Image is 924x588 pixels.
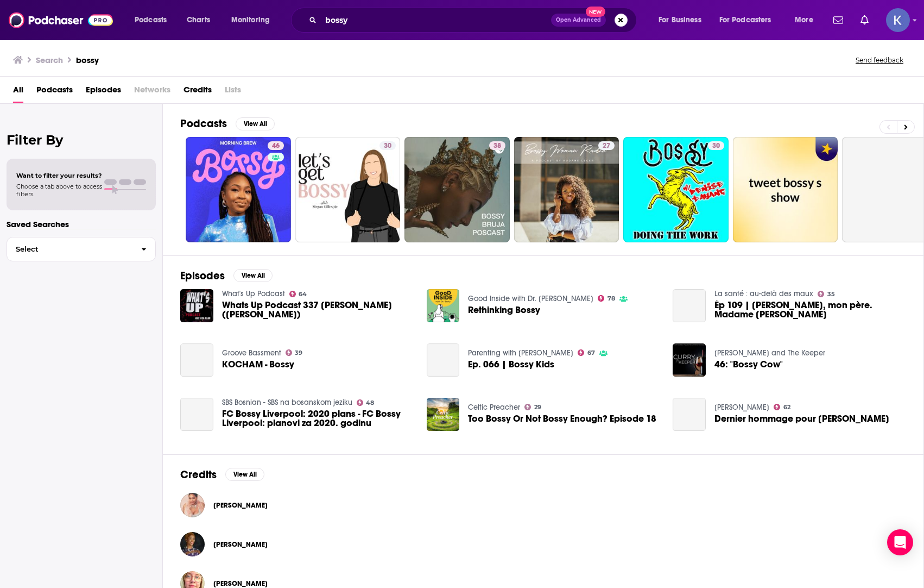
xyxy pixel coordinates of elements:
a: 46: "Bossy Cow" [714,360,783,369]
a: KOCHAM - Bossy [180,343,213,377]
a: Too Bossy Or Not Bossy Enough? Episode 18 [468,414,656,423]
a: FC Bossy Liverpool: 2020 plans - FC Bossy Liverpool: planovi za 2020. godinu [180,398,213,431]
span: 39 [295,351,302,355]
span: Podcasts [135,12,167,28]
span: Want to filter your results? [16,172,102,179]
a: CreditsView All [180,468,264,481]
a: 27 [514,137,619,242]
a: 38 [489,141,505,150]
a: 29 [524,404,541,410]
a: Groove Bassment [222,348,281,358]
span: Lists [225,81,241,103]
img: User Profile [886,8,910,32]
a: What's Up Podcast [222,289,285,298]
span: FC Bossy Liverpool: 2020 plans - FC Bossy Liverpool: planovi za 2020. godinu [222,409,414,428]
a: Dernier hommage pour Mike Bossy [714,414,889,423]
button: Select [7,237,156,261]
span: New [586,7,605,17]
a: SBS Bosnian - SBS na bosanskom jeziku [222,398,352,407]
span: Podcasts [36,81,73,103]
span: Logged in as kristina.caracciolo [886,8,910,32]
span: Monitoring [231,12,270,28]
div: Open Intercom Messenger [887,529,913,555]
button: open menu [127,11,181,29]
h3: bossy [76,55,99,65]
a: Parenting with Ginger Hubbard [468,348,573,358]
a: Show notifications dropdown [856,11,873,29]
a: Curry and The Keeper [714,348,825,358]
span: 30 [712,141,720,152]
a: Ep. 066 | Bossy Kids [427,343,460,377]
img: 46: "Bossy Cow" [673,343,706,377]
a: 46 [268,141,284,150]
button: Open AdvancedNew [551,14,606,27]
h2: Podcasts [180,117,227,130]
button: View All [225,468,264,481]
a: Rethinking Bossy [468,305,540,315]
button: Ash ToneeAsh Tonee [180,488,906,523]
span: 38 [493,141,501,152]
span: For Business [659,12,701,28]
a: 38 [404,137,510,242]
input: Search podcasts, credits, & more... [321,11,551,29]
a: Episodes [86,81,121,103]
button: open menu [787,11,827,29]
a: 62 [774,404,790,410]
div: Search podcasts, credits, & more... [301,8,647,33]
span: 35 [827,292,835,297]
a: EpisodesView All [180,269,273,283]
a: Whats Up Podcast 337 Tanya Bossy (Mike Bossy) [222,301,414,319]
span: Whats Up Podcast 337 [PERSON_NAME] ([PERSON_NAME]) [222,301,414,319]
a: Celtic Preacher [468,403,520,412]
img: Too Bossy Or Not Bossy Enough? Episode 18 [427,398,460,431]
span: 27 [603,141,610,152]
button: open menu [651,11,715,29]
a: Dernier hommage pour Mike Bossy [673,398,706,431]
a: 67 [578,349,595,356]
h2: Credits [180,468,217,481]
span: Select [7,246,132,253]
button: Send feedback [852,55,907,65]
span: 29 [534,405,541,410]
h3: Search [36,55,63,65]
a: 78 [598,295,615,302]
button: Aishetu DozieAishetu Dozie [180,527,906,562]
button: View All [233,269,273,282]
img: Rethinking Bossy [427,289,460,322]
span: 62 [783,405,790,410]
h2: Filter By [7,132,156,148]
a: 39 [286,349,303,356]
span: 48 [366,401,374,405]
span: [PERSON_NAME] [213,579,268,588]
a: 35 [818,291,835,297]
a: Ép 109 | Mike Bossy, mon père. Madame Tanya Bossy [714,301,906,319]
a: 48 [357,399,375,406]
a: La santé : au-delà des maux [714,289,813,298]
span: Dernier hommage pour [PERSON_NAME] [714,414,889,423]
img: Whats Up Podcast 337 Tanya Bossy (Mike Bossy) [180,289,213,322]
span: 78 [607,296,615,301]
img: Podchaser - Follow, Share and Rate Podcasts [9,10,113,30]
span: 67 [587,351,595,355]
a: Show notifications dropdown [829,11,847,29]
a: Ep. 066 | Bossy Kids [468,360,554,369]
span: [PERSON_NAME] [213,501,268,510]
a: Benoit Dutrizac [714,403,769,412]
a: Ép 109 | Mike Bossy, mon père. Madame Tanya Bossy [673,289,706,322]
img: Aishetu Dozie [180,532,205,556]
a: Charts [180,11,217,29]
button: Show profile menu [886,8,910,32]
h2: Episodes [180,269,225,283]
a: 27 [598,141,615,150]
span: [PERSON_NAME] [213,540,268,549]
span: Open Advanced [556,17,601,23]
a: PodcastsView All [180,117,275,130]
